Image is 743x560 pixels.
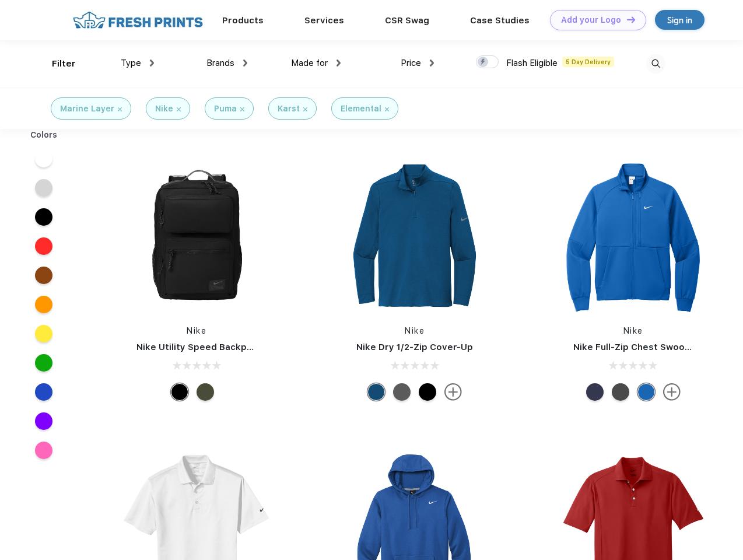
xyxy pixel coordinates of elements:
div: Cargo Khaki [197,383,214,401]
div: Royal [637,383,655,401]
span: Brands [206,58,234,68]
div: Black [419,383,436,401]
img: filter_cancel.svg [303,107,307,111]
div: Sign in [667,13,692,27]
div: Add your Logo [561,15,621,25]
div: Marine Layer [60,103,114,115]
a: Services [304,15,344,26]
a: Products [222,15,264,26]
span: Flash Eligible [506,58,558,68]
div: Midnight Navy [586,383,604,401]
img: DT [627,16,635,23]
div: Filter [52,57,76,71]
div: Karst [278,103,300,115]
img: func=resize&h=266 [337,158,492,313]
span: Made for [291,58,328,68]
img: fo%20logo%202.webp [69,10,206,30]
a: Nike Full-Zip Chest Swoosh Jacket [573,342,728,352]
img: dropdown.png [337,60,341,66]
img: filter_cancel.svg [385,107,389,111]
div: Nike [155,103,173,115]
div: Black Heather [393,383,411,401]
div: Colors [22,129,66,141]
img: desktop_search.svg [646,54,665,73]
div: Gym Blue [367,383,385,401]
a: Nike [623,326,643,335]
span: Price [401,58,421,68]
div: Black [171,383,188,401]
a: CSR Swag [385,15,429,26]
div: Puma [214,103,237,115]
div: Elemental [341,103,381,115]
img: func=resize&h=266 [556,158,711,313]
img: more.svg [663,383,681,401]
img: dropdown.png [243,60,247,66]
div: Anthracite [612,383,629,401]
img: filter_cancel.svg [118,107,122,111]
a: Nike Utility Speed Backpack [136,342,262,352]
img: func=resize&h=266 [119,158,274,313]
img: filter_cancel.svg [240,107,244,111]
a: Nike [405,326,425,335]
img: dropdown.png [430,60,434,66]
img: dropdown.png [150,60,154,66]
a: Nike Dry 1/2-Zip Cover-Up [356,342,473,352]
img: filter_cancel.svg [177,107,181,111]
a: Nike [187,326,206,335]
span: 5 Day Delivery [562,57,614,67]
img: more.svg [444,383,462,401]
span: Type [121,58,141,68]
a: Sign in [655,10,705,30]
